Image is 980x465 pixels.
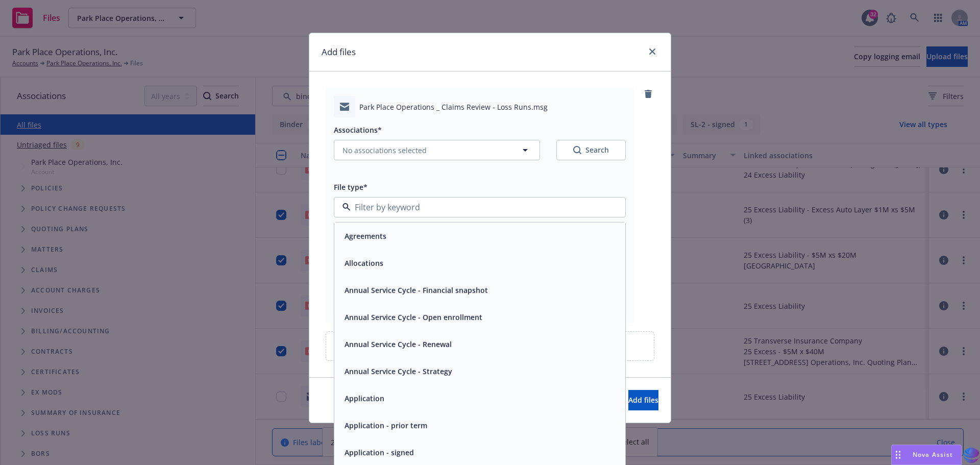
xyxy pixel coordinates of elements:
[556,140,626,160] button: SearchSearch
[345,339,452,350] button: Annual Service Cycle - Renewal
[351,201,605,213] input: Filter by keyword
[326,331,654,361] div: Upload new files
[573,146,581,154] svg: Search
[334,140,540,160] button: No associations selected
[345,258,383,268] button: Allocations
[628,395,658,405] span: Add files
[345,393,384,404] button: Application
[892,445,904,464] div: Drag to move
[573,145,609,155] div: Search
[345,285,488,296] button: Annual Service Cycle - Financial snapshot
[345,231,386,241] button: Agreements
[342,145,427,156] span: No associations selected
[963,446,980,465] img: svg+xml;base64,PHN2ZyB3aWR0aD0iMzQiIGhlaWdodD0iMzQiIHZpZXdCb3g9IjAgMCAzNCAzNCIgZmlsbD0ibm9uZSIgeG...
[628,390,658,410] button: Add files
[345,420,427,431] button: Application - prior term
[345,447,414,458] button: Application - signed
[345,366,452,377] button: Annual Service Cycle - Strategy
[322,45,356,59] h1: Add files
[913,450,953,459] span: Nova Assist
[345,312,482,323] button: Annual Service Cycle - Open enrollment
[642,88,654,100] a: remove
[334,125,382,135] span: Associations*
[646,45,658,58] a: close
[359,102,548,112] span: Park Place Operations _ Claims Review - Loss Runs.msg
[891,445,962,465] button: Nova Assist
[334,182,367,192] span: File type*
